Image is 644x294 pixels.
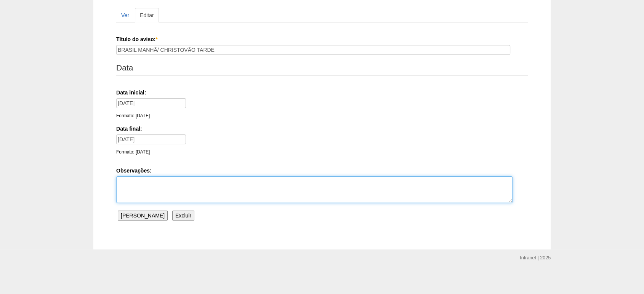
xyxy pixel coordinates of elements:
[116,8,134,22] a: Ver
[116,60,528,76] legend: Data
[116,148,188,156] div: Formato: [DATE]
[116,35,528,43] label: Título do aviso:
[155,36,157,42] span: Este campo é obrigatório.
[116,89,525,96] label: Data inicial:
[116,167,528,174] label: Observações:
[520,254,551,262] div: Intranet | 2025
[118,211,168,220] input: [PERSON_NAME]
[135,8,159,22] a: Editar
[116,112,188,120] div: Formato: [DATE]
[172,211,194,220] input: Excluir
[116,125,525,133] label: Data final:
